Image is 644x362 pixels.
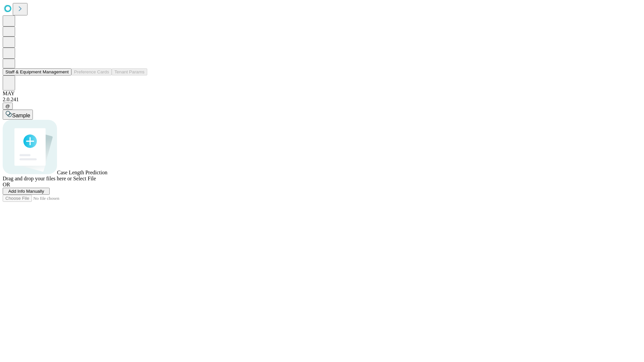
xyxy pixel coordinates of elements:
span: Case Length Prediction [57,170,107,175]
span: @ [5,104,10,109]
span: Select File [73,176,96,181]
span: Sample [12,113,30,118]
span: OR [3,182,10,187]
div: 2.0.241 [3,97,641,103]
button: @ [3,103,13,110]
button: Sample [3,110,33,120]
button: Preference Cards [71,68,112,75]
div: MAY [3,90,641,97]
span: Drag and drop your files here or [3,176,72,181]
span: Add Info Manually [8,189,44,194]
button: Tenant Params [112,68,147,75]
button: Add Info Manually [3,188,50,195]
button: Staff & Equipment Management [3,68,71,75]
